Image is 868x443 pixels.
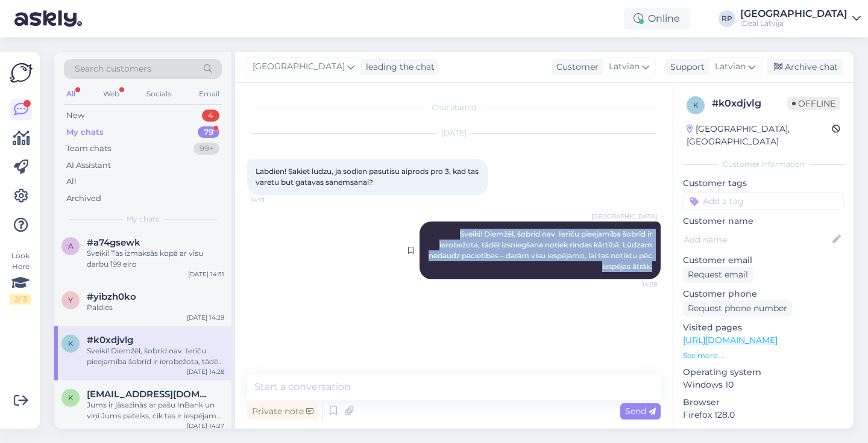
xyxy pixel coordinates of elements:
[683,396,844,409] p: Browser
[253,60,345,73] span: [GEOGRAPHIC_DATA]
[87,345,224,367] div: Sveiki! Diemžēl, šobrid nav. Ierīču pieejamība šobrīd ir ierobežota, tādēļ izsniegšana notiek rin...
[87,335,133,345] span: #k0xdjvlg
[64,86,78,102] div: All
[552,61,599,73] div: Customer
[683,366,844,379] p: Operating system
[693,101,699,110] span: k
[624,8,690,29] div: Online
[683,321,844,334] p: Visited pages
[87,400,224,421] div: Jums ir jāsazinās ar pašu InBank un viņi Jums pateiks, cik tas ir iespējams, jo tas process notie...
[715,60,746,73] span: Latvian
[87,248,224,270] div: Sveiki! Tas izmaksās kopā ar visu darbu 199 eiro
[429,229,654,271] span: Sveiki! Diemžēl, šobrid nav. Ierīču pieejamība šobrīd ir ierobežota, tādēļ izsniegšana notiek rin...
[687,123,832,148] div: [GEOGRAPHIC_DATA], [GEOGRAPHIC_DATA]
[66,126,104,138] div: My chats
[683,215,844,228] p: Customer name
[256,167,480,187] span: Labdien! Sakiet ludzu, ja sodien pasutisu aiprods pro 3, kad tas varetu but gatavas sanemsanai?
[683,409,844,421] p: Firefox 128.0
[683,300,792,317] div: Request phone number
[66,143,111,155] div: Team chats
[719,10,735,27] div: RP
[66,160,111,172] div: AI Assistant
[740,9,861,28] a: [GEOGRAPHIC_DATA]iDeal Latvija
[87,389,212,400] span: klinta.peipina@gmail.com
[683,254,844,267] p: Customer email
[187,367,224,376] div: [DATE] 14:28
[712,96,787,111] div: # k0xdjvlg
[193,143,219,155] div: 99+
[144,86,174,102] div: Socials
[767,59,843,75] div: Archive chat
[683,350,844,361] p: See more ...
[87,302,224,313] div: Paldies
[188,270,224,279] div: [DATE] 14:31
[665,61,705,73] div: Support
[251,196,296,205] span: 14:13
[683,379,844,391] p: Windows 10
[683,288,844,300] p: Customer phone
[198,126,219,138] div: 79
[68,241,74,250] span: a
[740,19,848,28] div: iDeal Latvija
[66,110,84,122] div: New
[66,193,101,205] div: Archived
[683,335,778,345] a: [URL][DOMAIN_NAME]
[10,250,31,305] div: Look Here
[87,291,136,302] span: #yibzh0ko
[10,61,33,84] img: Askly Logo
[361,61,435,73] div: leading the chat
[127,214,159,225] span: My chats
[197,86,222,102] div: Email
[187,313,224,322] div: [DATE] 14:29
[612,280,657,289] span: 14:28
[68,339,74,348] span: k
[10,294,31,305] div: 2 / 3
[740,9,848,19] div: [GEOGRAPHIC_DATA]
[87,237,140,248] span: #a74gsewk
[625,406,656,417] span: Send
[683,192,844,210] input: Add a tag
[683,159,844,170] div: Customer information
[247,102,661,113] div: Chat started
[68,393,74,402] span: k
[609,60,640,73] span: Latvian
[66,176,77,188] div: All
[247,403,318,420] div: Private note
[75,63,151,75] span: Search customers
[787,97,840,110] span: Offline
[591,212,657,221] span: [GEOGRAPHIC_DATA]
[683,267,753,283] div: Request email
[68,296,73,305] span: y
[683,177,844,190] p: Customer tags
[187,421,224,430] div: [DATE] 14:27
[247,128,661,138] div: [DATE]
[101,86,122,102] div: Web
[202,110,219,122] div: 4
[684,233,830,246] input: Add name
